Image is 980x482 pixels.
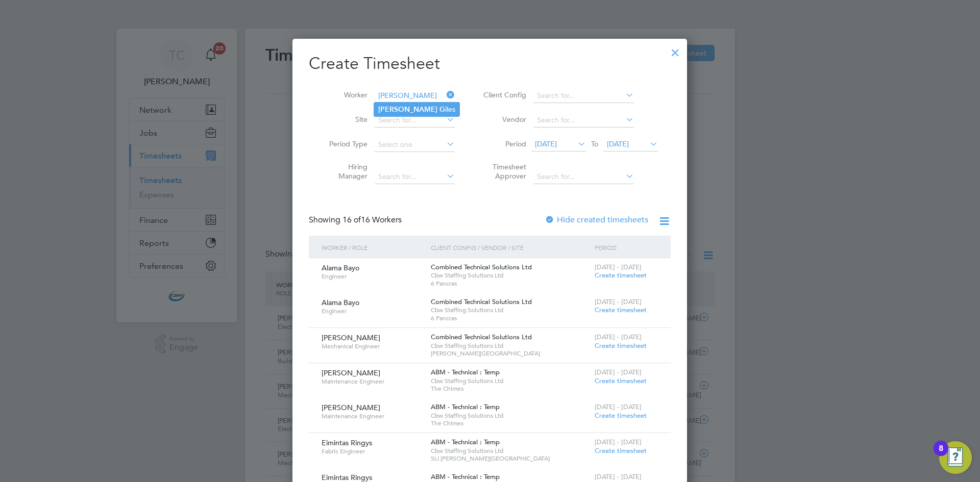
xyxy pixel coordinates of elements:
span: Fabric Engineer [322,447,423,455]
div: Worker / Role [319,236,428,259]
span: Maintenance Engineer [322,377,423,386]
span: Engineer [322,307,423,315]
span: [DATE] - [DATE] [595,263,642,271]
span: Create timesheet [595,341,647,350]
span: [PERSON_NAME] [322,333,380,342]
span: Mechanical Engineer [322,342,423,350]
span: Combined Technical Solutions Ltd [431,297,532,306]
span: ABM - Technical : Temp [431,438,500,446]
span: Cbw Staffing Solutions Ltd [431,271,590,280]
span: [DATE] - [DATE] [595,297,642,306]
label: Hiring Manager [322,162,367,181]
label: Period [480,139,526,148]
span: [DATE] - [DATE] [595,402,642,411]
label: Timesheet Approver [480,162,526,181]
b: [PERSON_NAME] [378,105,437,114]
span: ABM - Technical : Temp [431,472,500,481]
span: [DATE] - [DATE] [595,472,642,481]
span: [PERSON_NAME] [322,368,380,377]
input: Search for... [533,170,634,184]
span: The Chimes [431,419,590,427]
span: Create timesheet [595,446,647,455]
span: To [588,137,601,150]
span: 16 Workers [342,215,402,225]
span: [DATE] - [DATE] [595,333,642,341]
span: Maintenance Engineer [322,412,423,420]
span: Combined Technical Solutions Ltd [431,333,532,341]
label: Vendor [480,115,526,124]
span: Cbw Staffing Solutions Ltd [431,447,590,455]
span: 6 Pancras [431,280,590,288]
input: Select one [375,138,455,152]
span: Eimintas Ringys [322,438,372,447]
span: [DATE] - [DATE] [595,368,642,376]
h2: Create Timesheet [309,53,671,74]
input: Search for... [375,113,455,128]
span: Cbw Staffing Solutions Ltd [431,377,590,385]
span: Alama Bayo [322,298,359,307]
span: Engineer [322,272,423,281]
input: Search for... [533,113,634,128]
span: [DATE] - [DATE] [595,438,642,446]
label: Period Type [322,139,367,148]
input: Search for... [375,170,455,184]
button: Open Resource Center, 8 new notifications [939,441,972,474]
b: G [439,105,445,114]
span: Create timesheet [595,306,647,314]
span: ABM - Technical : Temp [431,402,500,411]
li: iles [374,103,459,116]
input: Search for... [533,89,634,103]
span: Create timesheet [595,271,647,280]
span: Create timesheet [595,411,647,420]
span: ABM - Technical : Temp [431,368,500,376]
span: Alama Bayo [322,263,359,272]
div: Period [592,236,660,259]
div: Showing [309,215,404,225]
span: Create timesheet [595,376,647,385]
span: 16 of [342,215,361,225]
span: Cbw Staffing Solutions Ltd [431,342,590,350]
span: [PERSON_NAME][GEOGRAPHIC_DATA] [431,349,590,358]
span: Eimintas Ringys [322,473,372,482]
span: SLI [PERSON_NAME][GEOGRAPHIC_DATA] [431,454,590,463]
label: Site [322,115,367,124]
span: 6 Pancras [431,314,590,322]
span: [DATE] [607,139,629,148]
span: The Chimes [431,385,590,393]
span: [PERSON_NAME] [322,403,380,412]
span: Cbw Staffing Solutions Ltd [431,306,590,314]
label: Worker [322,90,367,99]
span: [DATE] [535,139,557,148]
span: Combined Technical Solutions Ltd [431,263,532,271]
label: Hide created timesheets [545,215,648,225]
div: 8 [939,448,943,462]
label: Client Config [480,90,526,99]
div: Client Config / Vendor / Site [428,236,592,259]
input: Search for... [375,89,455,103]
span: Cbw Staffing Solutions Ltd [431,412,590,420]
